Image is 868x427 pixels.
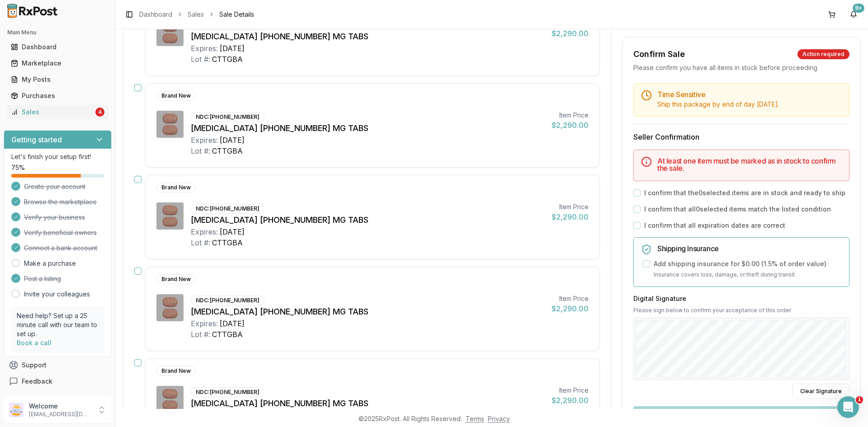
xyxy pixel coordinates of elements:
[191,112,264,122] div: NDC: [PHONE_NUMBER]
[139,10,254,19] nav: breadcrumb
[657,157,842,172] h5: At least one item must be marked as in stock to confirm the sale.
[156,202,184,230] img: Biktarvy 50-200-25 MG TABS
[156,294,184,321] img: Biktarvy 50-200-25 MG TABS
[219,10,254,19] span: Sale Details
[191,135,218,145] div: Expires:
[212,237,243,248] div: CTTGBA
[220,318,245,329] div: [DATE]
[11,59,104,68] div: Marketplace
[29,402,92,411] p: Welcome
[633,63,849,72] div: Please confirm you have all items in stock before proceeding
[85,267,98,280] span: Great
[7,211,148,239] div: Help [PERSON_NAME] understand how they’re doing:
[95,108,104,117] div: 4
[220,226,245,237] div: [DATE]
[7,140,174,167] div: Aslan says…
[24,259,76,268] a: Make a purchase
[552,111,589,120] div: Item Price
[657,100,779,108] span: Ship this package by end of day [DATE] .
[47,124,166,133] div: YES I NEVER POSTED THE ZEPBOUND
[552,211,589,222] div: $2,290.00
[552,28,589,39] div: $2,290.00
[9,403,24,417] img: User avatar
[24,213,85,222] span: Verify your business
[212,54,243,65] div: CTTGBA
[44,5,61,11] h1: Roxy
[11,134,62,145] h3: Getting started
[7,18,174,45] div: Aslan says…
[633,131,849,142] h3: Seller Confirmation
[191,397,544,410] div: [MEDICAL_DATA] [PHONE_NUMBER] MG TABS
[552,386,589,395] div: Item Price
[552,395,589,406] div: $2,290.00
[191,122,544,135] div: [MEDICAL_DATA] [PHONE_NUMBER] MG TABS
[27,46,36,55] img: Profile image for Manuel
[156,274,196,284] div: Brand New
[142,4,159,21] button: Home
[856,396,863,404] span: 1
[11,91,104,100] div: Purchases
[7,211,174,240] div: Roxy says…
[22,267,34,280] span: Terrible
[24,228,97,237] span: Verify beneficial owners
[4,105,112,119] button: Sales4
[657,245,842,252] h5: Shipping Insurance
[552,202,589,211] div: Item Price
[4,72,112,87] button: My Posts
[7,71,108,88] a: My Posts
[8,277,173,292] textarea: Message…
[7,45,174,66] div: Manuel says…
[11,163,25,172] span: 75 %
[191,204,264,214] div: NDC: [PHONE_NUMBER]
[156,183,196,192] div: Brand New
[797,49,849,59] div: Action required
[107,267,119,280] span: Amazing
[7,39,108,55] a: Dashboard
[90,18,174,38] div: YES WILL SHIP [DATE]
[633,294,849,303] h3: Digital Signature
[220,43,245,54] div: [DATE]
[14,172,141,198] div: We fixed it we are not sure why that was there. But both orders just have biktarvys on it
[11,42,104,52] div: Dashboard
[212,145,243,156] div: CTTGBA
[29,411,92,418] p: [EMAIL_ADDRESS][DOMAIN_NAME]
[191,30,544,43] div: [MEDICAL_DATA] [PHONE_NUMBER] MG TABS
[552,294,589,303] div: Item Price
[159,4,175,20] div: Close
[633,307,849,314] p: Please sign below to confirm your acceptance of this order
[156,19,184,46] img: Biktarvy 50-200-25 MG TABS
[64,267,77,280] span: OK
[4,357,112,373] button: Support
[156,366,196,376] div: Brand New
[26,5,40,19] img: Profile image for Roxy
[837,396,859,418] iframe: Intercom live chat
[6,4,23,21] button: go back
[191,145,210,156] div: Lot #:
[156,386,184,413] img: Biktarvy 50-200-25 MG TABS
[654,259,826,268] label: Add shipping insurance for $0.00 ( 1.5 % of order value)
[11,152,104,161] p: Let's finish your setup first!
[43,267,56,280] span: Bad
[4,89,112,103] button: Purchases
[44,11,113,20] p: The team can also help
[7,29,108,36] h2: Main Menu
[7,66,148,112] div: on it the 1st one i might need to fix something because [MEDICAL_DATA] and zepbound shouldnt be i...
[191,226,218,237] div: Expires:
[24,182,85,191] span: Create your account
[39,47,90,54] b: [PERSON_NAME]
[633,48,685,61] div: Confirm Sale
[644,221,785,230] label: I confirm that all expiration dates are correct
[28,296,36,303] button: Gif picker
[44,145,166,154] div: I WASNT GOING TO ACCEPT THAT MED
[24,274,61,283] span: Post a listing
[212,329,243,340] div: CTTGBA
[191,296,264,305] div: NDC: [PHONE_NUMBER]
[40,119,174,139] div: YES I NEVER POSTED THE ZEPBOUND
[156,111,184,138] img: Biktarvy 50-200-25 MG TABS
[24,244,97,253] span: Connect a bank account
[24,290,90,299] a: Invite your colleagues
[191,43,218,54] div: Expires:
[552,303,589,314] div: $2,290.00
[191,305,544,318] div: [MEDICAL_DATA] [PHONE_NUMBER] MG TABS
[7,166,174,211] div: Manuel says…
